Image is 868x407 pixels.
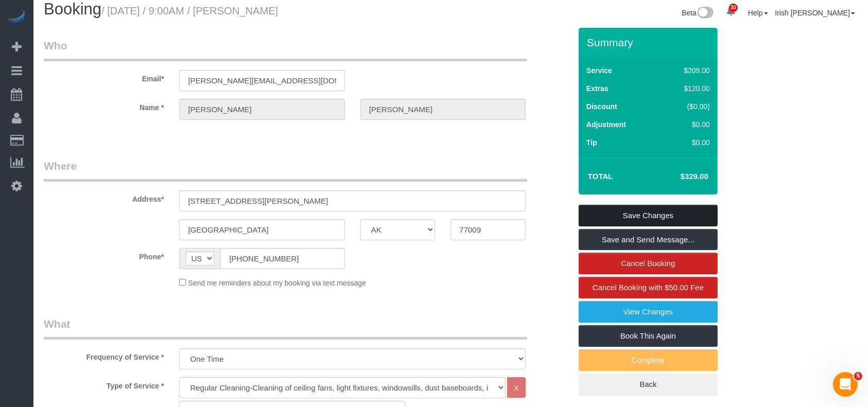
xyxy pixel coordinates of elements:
label: Frequency of Service * [36,348,171,362]
legend: Who [44,38,527,61]
a: Save and Send Message... [579,229,718,251]
div: ($0.00) [662,101,710,112]
input: Last Name* [360,99,526,120]
label: Tip [586,137,597,148]
a: Book This Again [579,325,718,347]
div: $0.00 [662,137,710,148]
legend: What [44,316,527,340]
input: Email* [179,70,344,91]
a: Beta [682,9,714,17]
label: Type of Service * [36,377,171,391]
label: Extras [586,83,609,94]
label: Email* [36,70,171,84]
label: Service [586,65,612,76]
span: Send me reminders about my booking via text message [188,279,366,287]
img: Automaid Logo [6,10,27,25]
a: Irish [PERSON_NAME] [775,9,855,17]
span: 30 [729,4,738,12]
label: Address* [36,190,171,204]
input: City* [179,219,344,240]
label: Adjustment [586,119,626,130]
h4: $329.00 [650,172,708,181]
strong: Total [588,172,613,181]
div: $209.00 [662,65,710,76]
a: Back [579,374,718,395]
label: Discount [586,101,617,112]
a: Cancel Booking [579,253,718,274]
input: Phone* [220,248,344,269]
img: New interface [697,7,714,20]
label: Phone* [36,248,171,262]
a: View Changes [579,301,718,323]
span: Cancel Booking with $50.00 Fee [593,283,704,292]
iframe: Intercom live chat [833,372,858,397]
div: $120.00 [662,83,710,94]
div: $0.00 [662,119,710,130]
a: 30 [721,1,741,23]
input: Zip Code* [450,219,526,240]
label: Name * [36,99,171,113]
a: Help [748,9,768,17]
a: Cancel Booking with $50.00 Fee [579,277,718,298]
legend: Where [44,158,527,182]
h3: Summary [587,37,713,48]
small: / [DATE] / 9:00AM / [PERSON_NAME] [101,5,278,16]
a: Save Changes [579,205,718,226]
input: First Name* [179,99,344,120]
span: 5 [854,372,862,380]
